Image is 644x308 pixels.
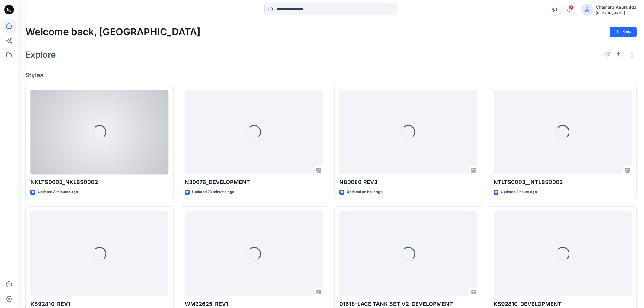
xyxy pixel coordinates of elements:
[501,189,537,195] p: Updated 2 hours ago
[347,189,383,195] p: Updated an hour ago
[585,7,590,12] svg: avatar
[38,189,78,195] p: Updated 3 minutes ago
[30,178,168,186] p: NKLTS0003_NKLBS0002
[596,11,636,15] div: [PERSON_NAME]
[569,5,574,10] span: 7
[596,4,636,11] div: Chamara Anurudda
[494,178,632,186] p: NTLTS0003__NTLBS0002
[25,27,200,38] h2: Welcome back, [GEOGRAPHIC_DATA]
[25,50,56,59] h2: Explore
[610,27,637,37] button: New
[339,178,477,186] p: N80080 REV3
[25,71,637,79] h4: Styles
[192,189,234,195] p: Updated 23 minutes ago
[185,178,323,186] p: N30076_DEVELOPMENT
